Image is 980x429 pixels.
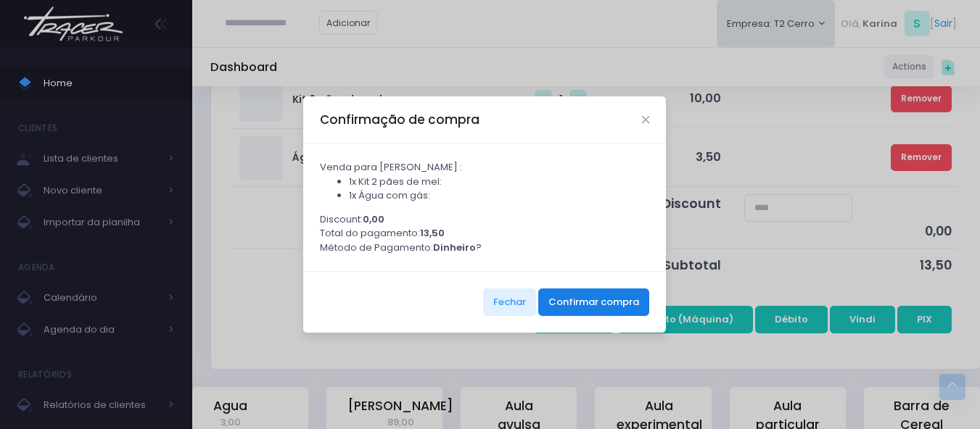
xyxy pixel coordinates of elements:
[349,175,650,189] li: 1x Kit 2 pães de mel:
[433,241,476,254] strong: Dinheiro
[363,212,384,226] strong: 0,00
[303,143,666,271] div: Venda para [PERSON_NAME] : Discount: Total do pagamento: Método de Pagamento: ?
[483,288,536,316] button: Fechar
[349,188,650,203] li: 1x Água com gás:
[320,111,479,129] h5: Confirmação de compra
[538,288,649,316] button: Confirmar compra
[420,226,445,240] strong: 13,50
[642,116,649,123] button: Close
